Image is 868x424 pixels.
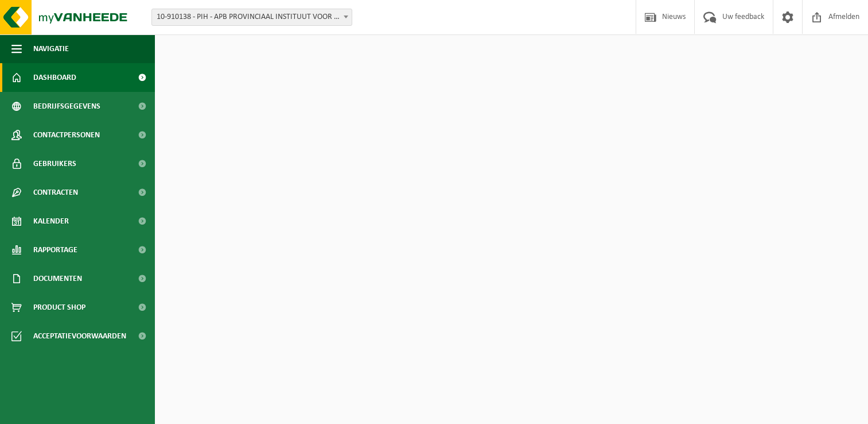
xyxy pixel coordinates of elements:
span: Gebruikers [33,149,76,178]
span: Product Shop [33,293,85,322]
span: Kalender [33,207,69,236]
span: Contactpersonen [33,121,100,149]
span: Navigatie [33,34,69,63]
span: Documenten [33,264,82,293]
span: Bedrijfsgegevens [33,92,100,121]
span: Contracten [33,178,78,207]
span: Dashboard [33,63,76,92]
span: Acceptatievoorwaarden [33,322,126,350]
span: Rapportage [33,236,77,264]
span: 10-910138 - PIH - APB PROVINCIAAL INSTITUUT VOOR HYGIENE - ANTWERPEN [151,9,352,26]
span: 10-910138 - PIH - APB PROVINCIAAL INSTITUUT VOOR HYGIENE - ANTWERPEN [152,9,352,25]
